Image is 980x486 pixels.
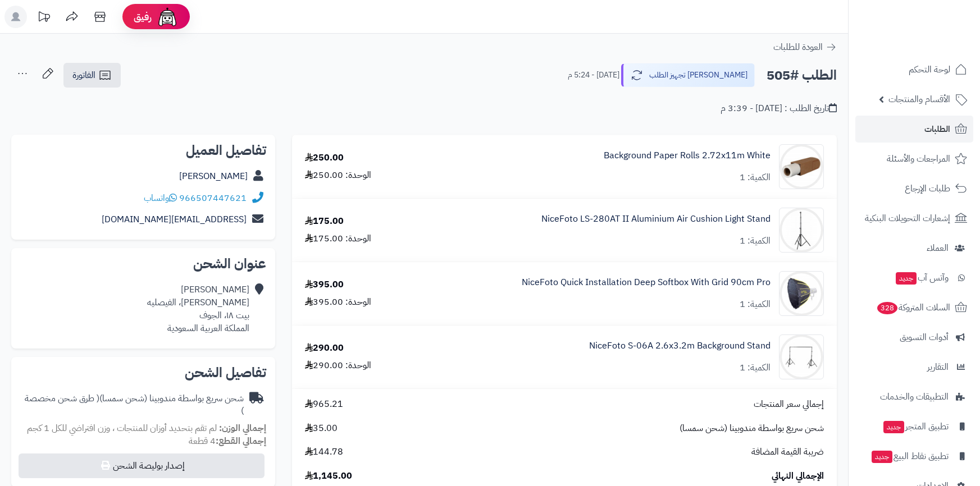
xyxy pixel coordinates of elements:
div: الوحدة: 250.00 [305,169,371,182]
a: NiceFoto S-06A 2.6x3.2m Background Stand [589,340,771,352]
span: 144.78 [305,446,343,459]
a: تحديثات المنصة [30,6,58,31]
a: NiceFoto LS-280AT II Aluminium Air Cushion Light Stand [541,213,771,226]
img: 1709495061-280AT%20(1)-800x1000-90x90.jpg [780,208,823,253]
img: logo-2.png [904,20,969,44]
span: تطبيق المتجر [882,419,949,434]
a: المراجعات والأسئلة [855,145,973,172]
span: جديد [896,272,917,285]
a: الفاتورة [63,63,121,88]
span: جديد [872,451,892,463]
a: السلات المتروكة328 [855,294,973,321]
strong: إجمالي الوزن: [219,421,266,435]
span: الطلبات [924,121,950,137]
span: تطبيق نقاط البيع [870,448,949,464]
span: التقارير [927,359,949,375]
a: Background Paper Rolls 2.72x11m White [604,149,771,162]
a: 966507447621 [179,191,247,205]
a: لوحة التحكم [855,56,973,83]
img: 1738403431-1-90x90.jpg [780,334,823,379]
span: العودة للطلبات [773,40,823,54]
h2: عنوان الشحن [20,257,266,270]
span: 35.00 [305,422,338,435]
a: [PERSON_NAME] [179,169,248,183]
span: ( طرق شحن مخصصة ) [25,392,244,418]
button: إصدار بوليصة الشحن [19,453,265,478]
div: الكمية: 1 [740,298,771,311]
span: إشعارات التحويلات البنكية [865,210,950,226]
span: طلبات الإرجاع [905,181,950,196]
div: تاريخ الطلب : [DATE] - 3:39 م [721,102,837,115]
a: طلبات الإرجاع [855,175,973,202]
div: 175.00 [305,215,344,228]
button: [PERSON_NAME] تجهيز الطلب [621,63,755,87]
h2: تفاصيل العميل [20,144,266,157]
a: تطبيق نقاط البيعجديد [855,443,973,470]
a: إشعارات التحويلات البنكية [855,205,973,232]
span: الإجمالي النهائي [772,470,824,483]
img: 1721300011-170000-800x1000-90x90.jpg [780,271,823,316]
h2: الطلب #505 [767,64,837,87]
span: لم تقم بتحديد أوزان للمنتجات ، وزن افتراضي للكل 1 كجم [27,421,217,435]
span: السلات المتروكة [876,300,950,315]
span: 328 [877,301,898,314]
h2: تفاصيل الشحن [20,366,266,379]
a: العودة للطلبات [773,40,837,54]
span: وآتس آب [895,270,949,286]
span: العملاء [927,240,949,256]
div: الوحدة: 290.00 [305,359,371,372]
img: 1724498586-93-90x90.jpg [780,144,823,189]
a: تطبيق المتجرجديد [855,413,973,440]
div: شحن سريع بواسطة مندوبينا (شحن سمسا) [20,392,244,418]
strong: إجمالي القطع: [216,434,266,448]
span: 965.21 [305,398,343,411]
span: جديد [883,421,904,433]
a: وآتس آبجديد [855,264,973,291]
span: التطبيقات والخدمات [880,389,949,405]
span: رفيق [134,10,152,24]
small: 4 قطعة [189,434,266,448]
a: NiceFoto Quick Installation Deep Softbox With Grid 90cm Pro [522,276,771,289]
span: الفاتورة [72,68,95,82]
div: الكمية: 1 [740,361,771,374]
a: التقارير [855,354,973,380]
span: ضريبة القيمة المضافة [751,446,824,459]
a: التطبيقات والخدمات [855,383,973,410]
a: أدوات التسويق [855,324,973,351]
span: إجمالي سعر المنتجات [754,398,824,411]
a: الطلبات [855,116,973,143]
span: الأقسام والمنتجات [888,91,950,107]
span: 1,145.00 [305,470,352,483]
div: الكمية: 1 [740,235,771,247]
div: الوحدة: 175.00 [305,232,371,245]
a: واتساب [144,191,177,205]
a: العملاء [855,235,973,262]
small: [DATE] - 5:24 م [568,70,619,81]
div: الوحدة: 395.00 [305,296,371,309]
div: 290.00 [305,342,344,355]
div: 250.00 [305,152,344,164]
span: المراجعات والأسئلة [887,151,950,167]
span: شحن سريع بواسطة مندوبينا (شحن سمسا) [680,422,824,435]
div: 395.00 [305,278,344,291]
img: ai-face.png [156,6,179,28]
div: الكمية: 1 [740,171,771,184]
span: أدوات التسويق [900,329,949,345]
div: [PERSON_NAME] [PERSON_NAME]، الفيصليه بيت ١٨، الجوف المملكة العربية السعودية [147,283,249,334]
span: لوحة التحكم [909,62,950,77]
a: [EMAIL_ADDRESS][DOMAIN_NAME] [102,213,247,226]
